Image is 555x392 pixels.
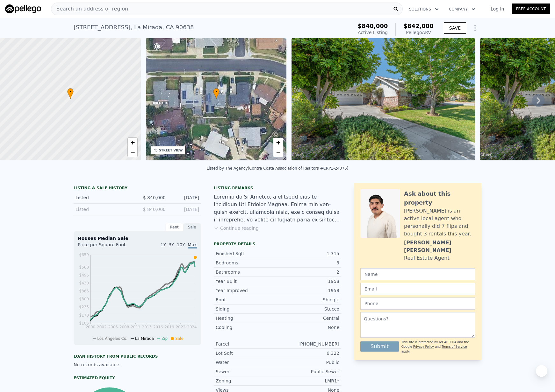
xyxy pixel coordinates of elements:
div: Central [277,315,339,321]
div: Property details [214,241,341,247]
div: 1958 [277,287,339,294]
div: Bathrooms [216,269,277,275]
div: Public Sewer [277,368,339,375]
tspan: $495 [79,273,89,277]
div: Stucco [277,306,339,312]
tspan: 2013 [142,325,152,329]
div: Roof [216,297,277,303]
a: Privacy Policy [413,345,434,348]
a: Free Account [512,3,550,14]
div: [DATE] [171,194,199,201]
div: 1958 [277,278,339,284]
div: Real Estate Agent [404,254,450,262]
span: La Mirada [135,336,154,341]
button: Show Options [469,22,481,34]
div: LMR1* [277,378,339,384]
input: Email [360,283,475,295]
tspan: $105 [79,321,89,325]
div: • [67,88,74,99]
span: Max [188,242,197,248]
tspan: $235 [79,305,89,309]
span: • [213,89,220,95]
img: Pellego [5,4,41,13]
a: Log In [483,6,512,12]
span: Active Listing [358,30,388,35]
span: 3Y [169,242,174,247]
span: 1Y [161,242,166,247]
span: + [276,138,280,146]
tspan: $560 [79,265,89,269]
div: [PERSON_NAME] is an active local agent who personally did 7 flips and bought 3 rentals this year. [404,207,475,238]
span: − [130,148,134,156]
div: Loremip do Si Ametco, a elitsedd eius te Incididun Utl Etdolor Magnaa. Enima min ven-quisn exerci... [214,193,341,224]
span: $842,000 [403,23,434,29]
div: Siding [216,306,277,312]
div: [PHONE_NUMBER] [277,341,339,347]
div: Sale [183,223,201,231]
img: Sale: 169650627 Parcel: 46154463 [292,38,475,160]
tspan: $365 [79,289,89,293]
div: • [213,88,220,99]
div: Sewer [216,368,277,375]
span: + [130,138,134,146]
tspan: $300 [79,297,89,301]
a: Terms of Service [442,345,467,348]
button: Company [444,3,480,15]
div: Year Built [216,278,277,284]
div: Cooling [216,324,277,331]
div: Estimated Equity [74,375,201,381]
div: Ask about this property [404,189,475,207]
div: [STREET_ADDRESS] , La Mirada , CA 90638 [74,23,194,32]
div: [PERSON_NAME] [PERSON_NAME] [404,239,475,254]
tspan: 2022 [176,325,186,329]
span: • [67,89,74,95]
button: Continue reading [214,225,259,231]
a: Zoom out [273,147,283,157]
a: Zoom in [273,138,283,147]
div: No records available. [74,361,201,368]
div: 6,322 [277,350,339,356]
div: Loan history from public records [74,354,201,359]
div: STREET VIEW [159,148,183,153]
div: Zoning [216,378,277,384]
div: Listed by The Agency (Contra Costa Association of Realtors #CRP1-24075) [207,166,349,171]
a: Zoom in [128,138,137,147]
div: Pellego ARV [403,29,434,36]
div: LISTING & SALE HISTORY [74,185,201,192]
div: None [277,324,339,331]
div: Rent [165,223,183,231]
span: $ 840,000 [143,207,166,212]
input: Phone [360,297,475,310]
div: Year Improved [216,287,277,294]
tspan: 2000 [86,325,96,329]
a: Zoom out [128,147,137,157]
button: Solutions [404,3,444,15]
tspan: $430 [79,281,89,285]
div: 1,315 [277,250,339,257]
div: Price per Square Foot [78,241,137,252]
div: Heating [216,315,277,321]
div: Lot Sqft [216,350,277,356]
div: Bedrooms [216,260,277,266]
tspan: $170 [79,313,89,318]
span: − [276,148,280,156]
div: Water [216,359,277,366]
div: 2 [277,269,339,275]
span: 10Y [177,242,185,247]
span: $840,000 [358,23,388,29]
tspan: 2016 [153,325,163,329]
div: Houses Median Sale [78,235,197,241]
div: Listed [76,194,132,201]
button: Submit [360,341,399,352]
div: Listing remarks [214,185,341,191]
tspan: 2002 [97,325,107,329]
tspan: 2011 [131,325,141,329]
div: [DATE] [171,206,199,213]
tspan: 2024 [187,325,197,329]
div: Finished Sqft [216,250,277,257]
tspan: 2019 [164,325,174,329]
span: Zip [162,336,168,341]
div: Shingle [277,297,339,303]
span: Sale [175,336,184,341]
tspan: 2008 [119,325,129,329]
